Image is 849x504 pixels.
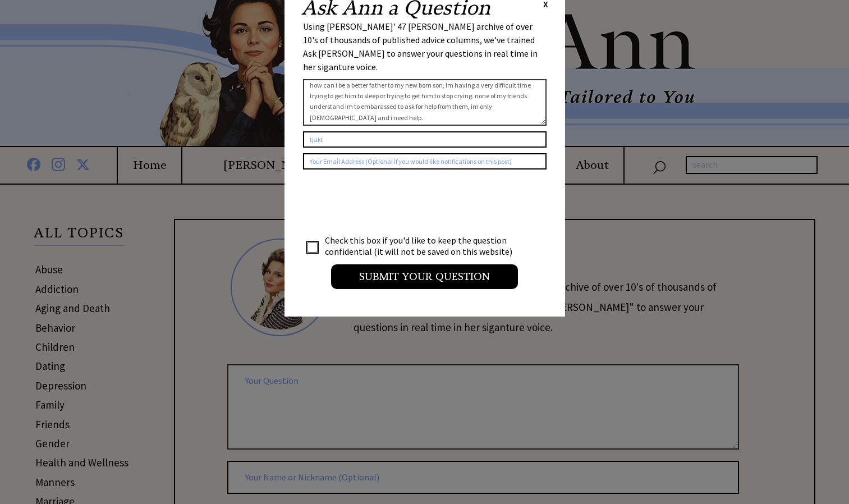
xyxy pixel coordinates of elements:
[303,153,547,169] input: Your Email Address (Optional if you would like notifications on this post)
[324,234,523,258] td: Check this box if you'd like to keep the question confidential (it will not be saved on this webs...
[303,20,547,74] div: Using [PERSON_NAME]' 47 [PERSON_NAME] archive of over 10's of thousands of published advice colum...
[303,181,474,224] iframe: reCAPTCHA
[331,264,518,289] input: Submit your Question
[303,131,547,148] input: Your Name or Nickname (Optional)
